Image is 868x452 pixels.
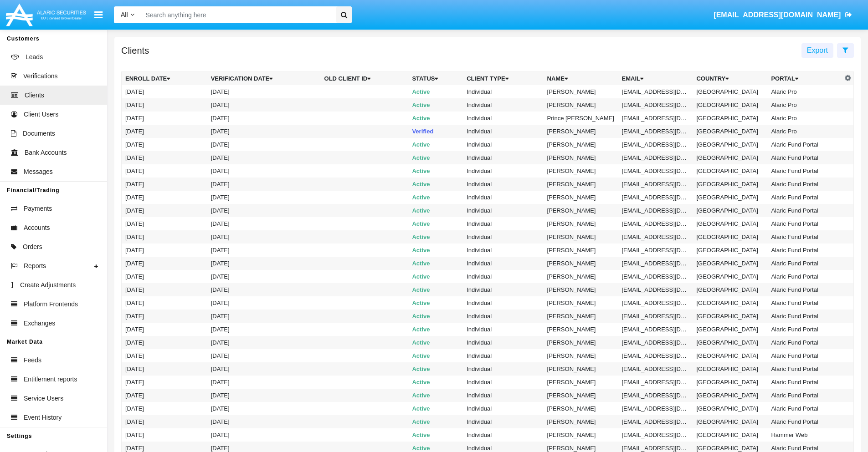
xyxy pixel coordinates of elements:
td: [DATE] [122,310,207,323]
td: [DATE] [122,98,207,112]
td: [DATE] [207,85,321,98]
th: Email [618,72,693,86]
td: Individual [463,389,543,402]
td: [EMAIL_ADDRESS][DOMAIN_NAME] [618,85,693,98]
td: [DATE] [122,178,207,191]
td: [DATE] [122,349,207,362]
td: [DATE] [207,204,321,217]
td: Individual [463,415,543,428]
span: Verifications [23,71,57,81]
td: [PERSON_NAME] [544,204,618,217]
td: [PERSON_NAME] [544,296,618,310]
td: [GEOGRAPHIC_DATA] [693,112,767,125]
td: Individual [463,191,543,204]
span: Client Users [24,110,58,119]
td: [DATE] [122,336,207,349]
td: [DATE] [122,85,207,98]
td: Active [408,85,463,98]
td: [EMAIL_ADDRESS][DOMAIN_NAME] [618,376,693,389]
td: Active [408,336,463,349]
td: Alaric Fund Portal [767,257,842,270]
td: Alaric Fund Portal [767,415,842,428]
td: [DATE] [122,164,207,178]
td: [GEOGRAPHIC_DATA] [693,376,767,389]
th: Client Type [463,72,543,86]
td: [DATE] [122,151,207,164]
td: [DATE] [122,415,207,428]
td: [EMAIL_ADDRESS][DOMAIN_NAME] [618,415,693,428]
h5: Clients [121,47,149,54]
td: Active [408,310,463,323]
td: Alaric Fund Portal [767,349,842,362]
td: Individual [463,85,543,98]
td: [GEOGRAPHIC_DATA] [693,125,767,138]
td: Active [408,402,463,415]
td: [PERSON_NAME] [544,336,618,349]
td: Individual [463,164,543,178]
td: [DATE] [207,125,321,138]
td: [GEOGRAPHIC_DATA] [693,362,767,376]
td: Active [408,323,463,336]
td: [PERSON_NAME] [544,85,618,98]
td: Alaric Fund Portal [767,151,842,164]
td: [EMAIL_ADDRESS][DOMAIN_NAME] [618,138,693,151]
span: Event History [24,413,62,422]
button: Export [801,43,833,58]
td: [DATE] [122,270,207,283]
td: [PERSON_NAME] [544,151,618,164]
td: [PERSON_NAME] [544,138,618,151]
span: Reports [24,261,46,271]
td: Alaric Fund Portal [767,323,842,336]
td: Active [408,191,463,204]
td: Active [408,164,463,178]
td: Alaric Fund Portal [767,138,842,151]
td: Verified [408,125,463,138]
span: Exchanges [24,319,55,328]
th: Verification date [207,72,321,86]
td: [PERSON_NAME] [544,191,618,204]
td: [EMAIL_ADDRESS][DOMAIN_NAME] [618,125,693,138]
td: [GEOGRAPHIC_DATA] [693,151,767,164]
a: All [114,10,141,20]
td: Alaric Fund Portal [767,164,842,178]
td: [GEOGRAPHIC_DATA] [693,415,767,428]
td: Individual [463,310,543,323]
td: Alaric Pro [767,125,842,138]
td: [DATE] [207,349,321,362]
td: Individual [463,244,543,257]
td: Individual [463,349,543,362]
td: Individual [463,138,543,151]
td: [DATE] [207,310,321,323]
td: [GEOGRAPHIC_DATA] [693,178,767,191]
span: Service Users [24,394,63,403]
td: [DATE] [207,112,321,125]
td: [DATE] [207,244,321,257]
td: Individual [463,428,543,442]
td: [GEOGRAPHIC_DATA] [693,164,767,178]
td: Individual [463,217,543,230]
td: [DATE] [122,138,207,151]
td: [PERSON_NAME] [544,323,618,336]
td: Individual [463,283,543,296]
td: [GEOGRAPHIC_DATA] [693,283,767,296]
span: Leads [26,52,43,62]
a: [EMAIL_ADDRESS][DOMAIN_NAME] [709,2,857,28]
td: [GEOGRAPHIC_DATA] [693,191,767,204]
td: [GEOGRAPHIC_DATA] [693,389,767,402]
td: Active [408,204,463,217]
span: Platform Frontends [24,300,78,309]
td: Alaric Fund Portal [767,217,842,230]
td: Alaric Fund Portal [767,310,842,323]
td: Alaric Fund Portal [767,204,842,217]
td: [DATE] [207,151,321,164]
td: [GEOGRAPHIC_DATA] [693,428,767,442]
td: [PERSON_NAME] [544,98,618,112]
td: [PERSON_NAME] [544,402,618,415]
td: [DATE] [122,112,207,125]
span: Feeds [24,356,41,365]
td: Individual [463,296,543,310]
td: Active [408,415,463,428]
td: Active [408,112,463,125]
td: Active [408,270,463,283]
td: [DATE] [207,336,321,349]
